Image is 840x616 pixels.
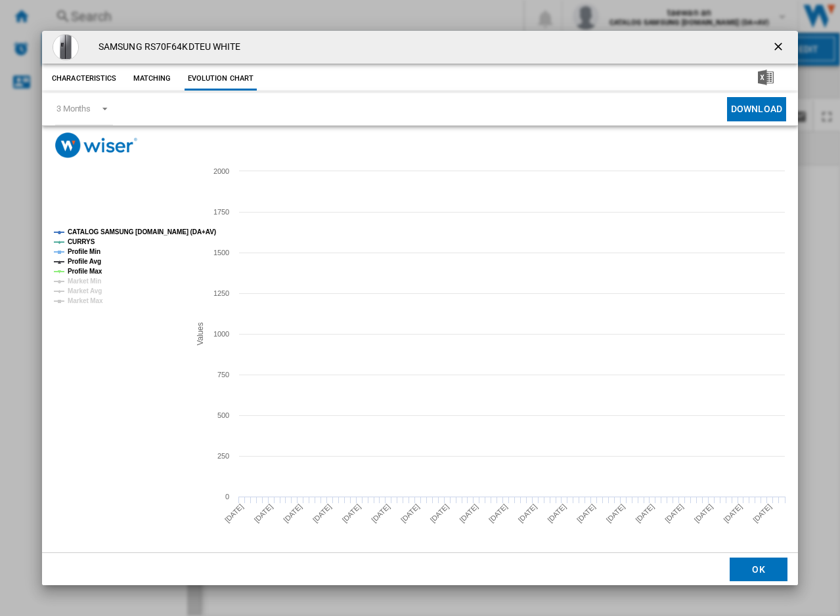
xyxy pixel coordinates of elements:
tspan: 500 [217,411,229,419]
tspan: Profile Min [68,248,100,255]
tspan: [DATE] [487,503,509,524]
md-dialog: Product popup [42,31,798,585]
img: excel-24x24.png [758,70,774,85]
tspan: CURRYS [68,238,95,245]
tspan: 0 [225,493,229,501]
tspan: [DATE] [663,503,685,524]
tspan: Profile Max [68,268,102,275]
tspan: [DATE] [429,503,451,524]
tspan: [DATE] [722,503,743,524]
button: Characteristics [49,67,120,91]
tspan: 2000 [213,167,229,175]
button: OK [730,558,787,581]
tspan: [DATE] [458,503,479,524]
tspan: Market Avg [68,287,102,295]
tspan: 250 [217,452,229,460]
tspan: [DATE] [311,503,333,524]
tspan: [DATE] [399,503,421,524]
tspan: 750 [217,371,229,379]
tspan: Market Min [68,277,101,285]
tspan: [DATE] [282,503,303,524]
tspan: 1500 [213,249,229,257]
button: Download in Excel [737,67,795,91]
button: Evolution chart [185,67,257,91]
div: 3 Months [56,104,91,113]
h4: SAMSUNG RS70F64KDTEU WHITE [92,41,241,54]
img: logo_wiser_300x94.png [55,133,137,158]
tspan: [DATE] [546,503,567,524]
tspan: [DATE] [575,503,597,524]
button: Matching [123,67,181,91]
button: getI18NText('BUTTONS.CLOSE_DIALOG') [766,34,793,60]
tspan: [DATE] [634,503,655,524]
tspan: [DATE] [341,503,363,524]
tspan: Profile Avg [68,258,101,265]
tspan: [DATE] [751,503,773,524]
tspan: [DATE] [517,503,539,524]
tspan: [DATE] [223,503,245,524]
tspan: 1750 [213,208,229,216]
tspan: [DATE] [253,503,275,524]
tspan: 1000 [213,330,229,338]
ng-md-icon: getI18NText('BUTTONS.CLOSE_DIALOG') [772,40,787,56]
tspan: [DATE] [693,503,715,524]
img: 10282236 [53,34,79,60]
button: Download [727,97,786,121]
tspan: Values [196,322,205,345]
tspan: CATALOG SAMSUNG [DOMAIN_NAME] (DA+AV) [68,228,216,236]
tspan: [DATE] [370,503,391,524]
tspan: Market Max [68,297,103,304]
tspan: 1250 [213,289,229,297]
tspan: [DATE] [605,503,627,524]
